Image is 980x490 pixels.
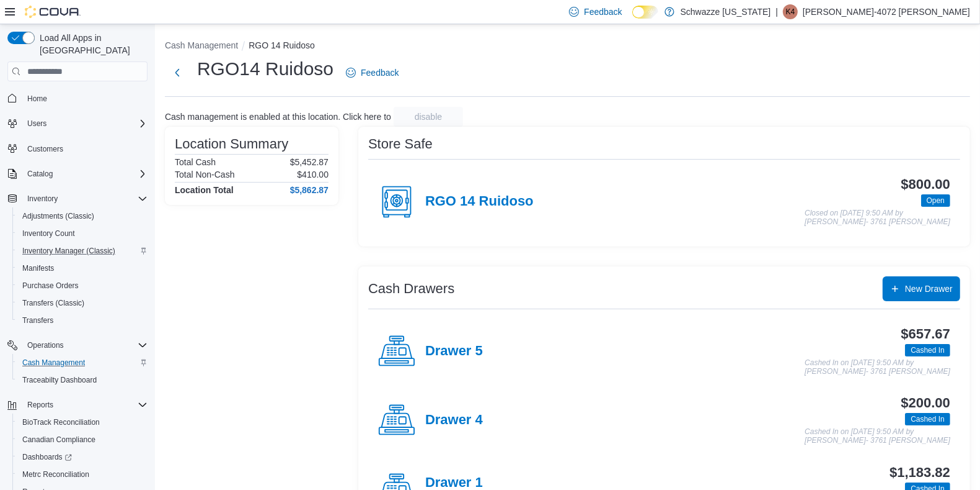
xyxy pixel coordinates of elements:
[35,32,148,57] span: Load All Apps in [GEOGRAPHIC_DATA]
[17,355,148,370] span: Cash Management
[22,263,54,273] span: Manifests
[12,225,152,242] button: Inventory Count
[425,343,483,360] h4: Drawer 5
[27,400,53,410] span: Reports
[17,209,148,224] span: Adjustments (Classic)
[22,315,53,325] span: Transfers
[22,397,148,412] span: Reports
[22,470,89,479] span: Metrc Reconciliation
[27,94,47,104] span: Home
[415,111,442,123] span: disable
[17,243,148,258] span: Inventory Manager (Classic)
[12,242,152,260] button: Inventory Manager (Classic)
[783,4,798,19] div: Karen-4072 Collazo
[22,338,69,353] button: Operations
[12,277,152,294] button: Purchase Orders
[22,298,84,308] span: Transfers (Classic)
[805,428,950,445] p: Cashed In on [DATE] 9:50 AM by [PERSON_NAME]- 3761 [PERSON_NAME]
[905,283,953,295] span: New Drawer
[17,226,80,241] a: Inventory Count
[2,337,152,354] button: Operations
[12,294,152,312] button: Transfers (Classic)
[27,340,64,350] span: Operations
[17,296,148,311] span: Transfers (Classic)
[22,91,52,106] a: Home
[2,190,152,207] button: Inventory
[341,60,404,85] a: Feedback
[681,4,771,19] p: Schwazze [US_STATE]
[394,107,463,127] button: disable
[2,89,152,107] button: Home
[2,115,152,132] button: Users
[175,170,235,179] h6: Total Non-Cash
[197,57,333,81] h1: RGO14 Ruidoso
[901,177,950,192] h3: $800.00
[27,194,58,204] span: Inventory
[17,313,148,328] span: Transfers
[165,40,238,50] button: Cash Management
[803,4,970,19] p: [PERSON_NAME]-4072 [PERSON_NAME]
[22,435,95,445] span: Canadian Compliance
[17,415,148,430] span: BioTrack Reconciliation
[22,281,79,291] span: Purchase Orders
[927,195,945,206] span: Open
[17,373,102,388] a: Traceabilty Dashboard
[368,137,433,152] h3: Store Safe
[27,169,53,179] span: Catalog
[249,40,315,50] button: RGO 14 Ruidoso
[17,261,59,276] a: Manifests
[17,450,148,465] span: Dashboards
[17,373,148,388] span: Traceabilty Dashboard
[905,344,950,356] span: Cashed In
[17,432,148,447] span: Canadian Compliance
[368,281,454,296] h3: Cash Drawers
[27,119,46,129] span: Users
[2,396,152,414] button: Reports
[290,157,329,167] p: $5,452.87
[901,327,950,342] h3: $657.67
[22,375,97,385] span: Traceabilty Dashboard
[12,431,152,448] button: Canadian Compliance
[22,142,68,157] a: Customers
[905,413,950,425] span: Cashed In
[921,194,950,207] span: Open
[584,6,622,18] span: Feedback
[17,243,120,258] a: Inventory Manager (Classic)
[17,278,84,293] a: Purchase Orders
[165,39,970,54] nav: An example of EuiBreadcrumbs
[22,246,115,256] span: Inventory Manager (Classic)
[901,396,950,411] h3: $200.00
[805,359,950,376] p: Cashed In on [DATE] 9:50 AM by [PERSON_NAME]- 3761 [PERSON_NAME]
[17,467,94,482] a: Metrc Reconciliation
[22,211,94,221] span: Adjustments (Classic)
[17,226,148,241] span: Inventory Count
[17,209,99,224] a: Adjustments (Classic)
[425,194,534,210] h4: RGO 14 Ruidoso
[17,415,105,430] a: BioTrack Reconciliation
[22,229,75,238] span: Inventory Count
[632,6,658,19] input: Dark Mode
[17,261,148,276] span: Manifests
[911,414,945,425] span: Cashed In
[22,358,85,368] span: Cash Management
[175,137,288,152] h3: Location Summary
[12,414,152,431] button: BioTrack Reconciliation
[890,465,950,480] h3: $1,183.82
[290,185,329,195] h4: $5,862.87
[12,466,152,483] button: Metrc Reconciliation
[22,166,58,181] button: Catalog
[165,112,391,122] p: Cash management is enabled at this location. Click here to
[22,141,148,157] span: Customers
[175,157,216,167] h6: Total Cash
[22,417,100,427] span: BioTrack Reconciliation
[22,116,148,131] span: Users
[786,4,795,19] span: K4
[17,313,58,328] a: Transfers
[17,450,77,465] a: Dashboards
[12,371,152,389] button: Traceabilty Dashboard
[12,260,152,277] button: Manifests
[22,166,148,181] span: Catalog
[27,144,63,154] span: Customers
[22,116,51,131] button: Users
